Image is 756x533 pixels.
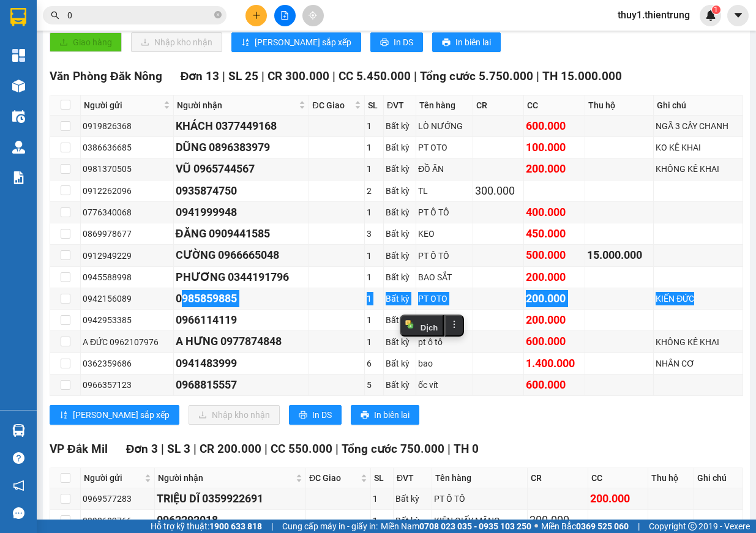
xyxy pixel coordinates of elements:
span: | [222,69,225,83]
div: Bất kỳ [386,119,414,133]
span: [PERSON_NAME] sắp xếp [73,408,170,422]
div: 1 [367,206,381,219]
th: CC [524,95,586,116]
span: | [332,69,335,83]
div: KHÁCH 0377449168 [176,117,307,135]
img: logo-vxr [10,8,26,26]
div: KIẾN ĐỨC [656,292,741,305]
span: | [536,69,539,83]
th: CR [473,95,524,116]
div: 0919826368 [83,119,171,133]
span: ĐC Giao [309,471,358,485]
div: 600.000 [526,117,583,135]
button: aim [302,5,324,26]
strong: 1900 633 818 [209,521,262,531]
span: TH 0 [454,442,479,456]
span: | [271,520,273,533]
div: 0869978677 [83,227,171,240]
button: file-add [274,5,296,26]
div: Bất kỳ [386,313,414,327]
span: notification [13,480,24,491]
div: Bất kỳ [386,249,414,263]
span: | [193,442,196,456]
div: ĐỒ ĂN [418,162,470,176]
span: Người gửi [84,99,161,112]
span: CC 550.000 [271,442,332,456]
button: printerIn DS [289,405,342,425]
th: Thu hộ [585,95,654,116]
div: 1 [367,119,381,133]
span: Tổng cước 750.000 [342,442,444,456]
div: 0942953385 [83,313,171,327]
span: file-add [280,11,289,20]
div: 0945588998 [83,270,171,284]
span: Người nhận [177,99,297,112]
button: uploadGiao hàng [50,32,122,52]
div: NGÃ 3 CÂY CHANH [656,119,741,133]
div: 100.000 [526,139,583,156]
div: 200.000 [530,512,585,529]
span: thuy1.thientrung [608,7,700,23]
div: 0942156089 [83,292,171,305]
div: 200.000 [526,269,583,286]
th: CR [528,468,588,488]
div: BAO SẮT [418,270,470,284]
div: KIỆN GIẤY MĂNG [434,514,526,527]
div: 0362359686 [83,357,171,370]
div: ĐĂNG 0909441585 [176,225,307,242]
div: 1 [373,492,391,505]
span: aim [309,11,317,20]
span: plus [252,11,261,20]
div: Bất kỳ [386,184,414,198]
div: 0968815557 [176,376,307,393]
div: 0935874750 [176,182,307,199]
th: Ghi chú [694,468,743,488]
div: 15.000.000 [587,247,651,264]
span: message [13,507,24,519]
span: SL 25 [228,69,258,83]
div: 600.000 [526,376,583,393]
div: TRIỆU DĨ 0359922691 [157,490,304,507]
div: A HƯNG 0977874848 [176,333,307,350]
div: 500.000 [526,247,583,264]
div: KHÔNG KÊ KHAI [656,335,741,349]
th: ĐVT [394,468,432,488]
div: PT OTO [418,141,470,154]
strong: 0369 525 060 [576,521,629,531]
th: SL [371,468,394,488]
th: SL [365,95,384,116]
img: icon-new-feature [705,10,716,21]
div: PT Ô TÔ [434,492,526,505]
span: printer [442,38,451,48]
div: 200.000 [526,311,583,329]
span: CR 200.000 [200,442,261,456]
button: printerIn DS [370,32,423,52]
div: 0981370505 [83,162,171,176]
div: PT OTO [418,292,470,305]
div: 0985859885 [176,290,307,307]
div: 450.000 [526,225,583,242]
span: Đơn 3 [126,442,159,456]
img: solution-icon [12,171,25,184]
span: In DS [394,35,413,49]
span: Đơn 13 [181,69,220,83]
th: ĐVT [384,95,416,116]
div: 0386636685 [83,141,171,154]
sup: 1 [712,6,720,14]
button: sort-ascending[PERSON_NAME] sắp xếp [231,32,361,52]
div: 200.000 [590,490,646,507]
span: In biên lai [455,35,491,49]
img: warehouse-icon [12,80,25,92]
div: A ĐỨC 0962107976 [83,335,171,349]
span: close-circle [214,10,222,21]
div: KHÔNG KÊ KHAI [656,162,741,176]
span: Văn Phòng Đăk Nông [50,69,162,83]
button: plus [245,5,267,26]
div: 0941483999 [176,355,307,372]
div: 1 [367,270,381,284]
div: 1 [367,313,381,327]
div: TL [418,184,470,198]
div: 0912262096 [83,184,171,198]
span: sort-ascending [59,411,68,420]
div: Bất kỳ [386,335,414,349]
